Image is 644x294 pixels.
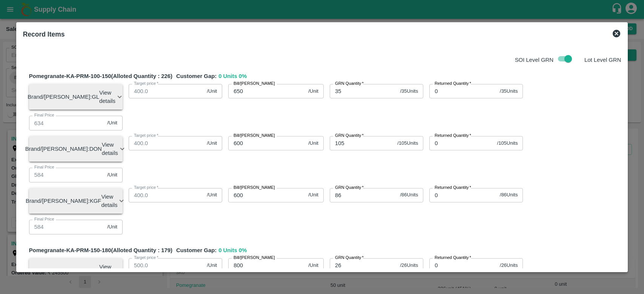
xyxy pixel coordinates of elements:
[207,191,217,199] span: /Unit
[26,196,101,206] h6: Brand/[PERSON_NAME]: KGF
[29,136,123,162] div: Brand/[PERSON_NAME]:DONView details
[234,255,275,261] label: Bill/[PERSON_NAME]
[134,133,158,139] label: Target price
[28,92,99,102] h6: Brand/[PERSON_NAME]: GL
[107,119,117,127] span: /Unit
[218,72,247,84] span: 0 Units 0 %
[218,246,247,258] span: 0 Units 0 %
[435,255,471,261] label: Returned Quantity
[234,185,275,191] label: Bill/[PERSON_NAME]
[29,246,172,254] span: Pomegranate-KA-PRM-150-180 (Alloted Quantity : 179 )
[429,188,497,202] input: 0
[107,224,117,231] span: /Unit
[34,216,54,222] label: Final Price
[107,171,117,179] span: /Unit
[335,81,364,87] label: GRN Quantity
[234,81,275,87] label: Bill/[PERSON_NAME]
[335,255,364,261] label: GRN Quantity
[435,133,471,139] label: Returned Quantity
[400,88,418,95] span: / 35 Units
[29,72,172,80] span: Pomegranate-KA-PRM-100-150 (Alloted Quantity : 226 )
[335,185,364,191] label: GRN Quantity
[308,140,318,147] span: /Unit
[429,84,497,98] input: 0
[397,140,418,147] span: / 105 Units
[34,164,54,170] label: Final Price
[102,141,118,158] p: View details
[172,72,218,80] span: Customer Gap:
[308,88,318,95] span: /Unit
[172,246,218,254] span: Customer Gap:
[497,140,518,147] span: / 105 Units
[99,89,115,106] p: View details
[308,262,318,269] span: /Unit
[23,31,65,38] b: Record Items
[308,191,318,199] span: /Unit
[500,262,518,269] span: / 26 Units
[435,185,471,191] label: Returned Quantity
[335,133,364,139] label: GRN Quantity
[429,136,494,150] input: 0
[129,136,204,150] input: 0.0
[101,193,117,210] p: View details
[515,56,553,64] p: SOI Level GRN
[28,266,99,276] h6: Brand/[PERSON_NAME]: GL
[99,263,115,280] p: View details
[435,81,471,87] label: Returned Quantity
[234,133,275,139] label: Bill/[PERSON_NAME]
[400,191,418,199] span: / 86 Units
[34,112,54,118] label: Final Price
[500,191,518,199] span: / 86 Units
[129,188,204,202] input: 0.0
[134,255,158,261] label: Target price
[29,116,105,130] input: Final Price
[129,258,204,273] input: 0.0
[207,88,217,95] span: /Unit
[29,168,105,182] input: Final Price
[207,262,217,269] span: /Unit
[134,81,158,87] label: Target price
[29,220,105,234] input: Final Price
[25,144,102,154] h6: Brand/[PERSON_NAME]: DON
[29,258,123,284] div: Brand/[PERSON_NAME]:GLView details
[584,56,621,64] p: Lot Level GRN
[29,188,123,214] div: Brand/[PERSON_NAME]:KGFView details
[400,262,418,269] span: / 26 Units
[134,185,158,191] label: Target price
[129,84,204,98] input: 0.0
[500,88,518,95] span: / 35 Units
[29,84,123,110] div: Brand/[PERSON_NAME]:GLView details
[429,258,497,273] input: 0
[207,140,217,147] span: /Unit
